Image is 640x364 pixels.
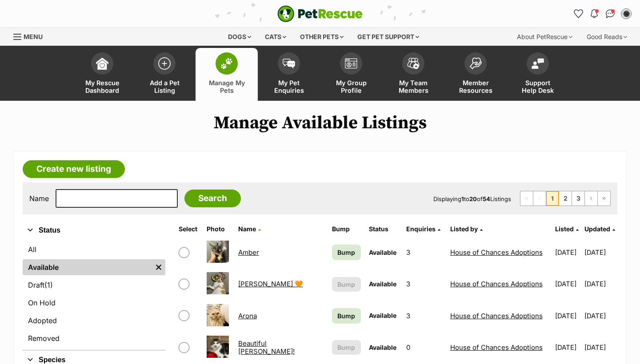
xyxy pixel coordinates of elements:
[450,343,543,352] a: House of Chances Adoptions
[520,191,611,206] nav: Pagination
[23,240,165,350] div: Status
[152,259,165,275] a: Remove filter
[591,9,598,18] img: notifications-46538b983faf8c2785f20acdc204bb7945ddae34d4c08c2a6579f10ce5e182be.svg
[259,28,292,46] div: Cats
[584,332,616,363] td: [DATE]
[332,340,361,355] button: Bump
[175,222,202,236] th: Select
[598,191,610,206] a: Last page
[520,191,533,206] span: First page
[29,194,49,202] label: Name
[332,245,361,260] a: Bump
[82,79,122,94] span: My Rescue Dashboard
[277,5,363,22] a: PetRescue
[369,344,396,351] span: Available
[619,7,633,21] button: My account
[23,277,165,293] a: Draft
[222,28,257,46] div: Dogs
[207,79,247,94] span: Manage My Pets
[552,269,584,299] td: [DATE]
[144,79,184,94] span: Add a Pet Listing
[403,301,446,331] td: 3
[406,225,436,233] span: translation missing: en.admin.listings.index.attributes.enquiries
[23,313,165,328] a: Adopted
[351,28,425,46] div: Get pet support
[571,7,633,21] ul: Account quick links
[238,248,259,257] a: Amber
[403,237,446,268] td: 3
[393,79,433,94] span: My Team Members
[552,301,584,331] td: [DATE]
[518,79,558,94] span: Support Help Desk
[320,48,382,101] a: My Group Profile
[238,312,257,320] a: Arona
[507,48,569,101] a: Support Help Desk
[23,225,165,236] button: Status
[450,312,543,320] a: House of Chances Adoptions
[238,225,256,233] span: Name
[337,343,355,352] span: Bump
[483,195,490,202] strong: 54
[584,269,616,299] td: [DATE]
[469,195,477,202] strong: 20
[345,58,357,69] img: group-profile-icon-3fa3cf56718a62981997c0bc7e787c4b2cf8bcc04b72c1350f741eb67cf2f40e.svg
[196,48,258,101] a: Manage My Pets
[238,225,261,233] a: Name
[337,280,355,289] span: Bump
[369,280,396,288] span: Available
[133,48,196,101] a: Add a Pet Listing
[585,191,597,206] a: Next page
[44,280,53,290] span: (1)
[584,301,616,331] td: [DATE]
[555,225,574,233] span: Listed
[369,312,396,319] span: Available
[511,28,579,46] div: About PetRescue
[571,7,585,21] a: Favourites
[382,48,444,101] a: My Team Members
[238,339,295,355] a: Beautiful [PERSON_NAME]!
[403,332,446,363] td: 0
[238,280,303,288] a: [PERSON_NAME] 🧡
[444,48,507,101] a: Member Resources
[450,225,478,233] span: Listed by
[587,7,601,21] button: Notifications
[23,330,165,346] a: Removed
[559,191,572,206] a: Page 2
[450,225,483,233] a: Listed by
[13,28,49,44] a: Menu
[23,295,165,311] a: On Hold
[450,280,543,288] a: House of Chances Adoptions
[23,160,125,178] a: Create new listing
[332,277,361,292] button: Bump
[532,58,544,69] img: help-desk-icon-fdf02630f3aa405de69fd3d07c3f3aa587a6932b1a1747fa1d2bba05be0121f9.svg
[220,58,233,69] img: manage-my-pets-icon-02211641906a0b7f246fdf0571729dbe1e7629f14944591b6c1af311fb30b64b.svg
[461,195,464,202] strong: 1
[603,7,617,21] a: Conversations
[407,58,420,69] img: team-members-icon-5396bd8760b3fe7c0b43da4ab00e1e3bb1a5d9ba89233759b79545d2d3fc5d0d.svg
[555,225,579,233] a: Listed
[337,248,355,257] span: Bump
[294,28,350,46] div: Other pets
[403,269,446,299] td: 3
[269,79,309,94] span: My Pet Enquiries
[23,241,165,257] a: All
[546,191,559,206] span: Page 1
[606,9,615,18] img: chat-41dd97257d64d25036548639549fe6c8038ab92f7586957e7f3b1b290dea8141.svg
[328,222,364,236] th: Bump
[337,311,355,320] span: Bump
[283,59,295,68] img: pet-enquiries-icon-7e3ad2cf08bfb03b45e93fb7055b45f3efa6380592205ae92323e6603595dc1f.svg
[369,249,396,256] span: Available
[584,225,615,233] a: Updated
[277,5,363,22] img: logo-e224e6f780fb5917bec1dbf3a21bbac754714ae5b6737aabdf751b685950b380.svg
[96,57,108,70] img: dashboard-icon-eb2f2d2d3e046f16d808141f083e7271f6b2e854fb5c12c21221c1fb7104beca.svg
[24,33,43,40] span: Menu
[203,222,234,236] th: Photo
[584,225,610,233] span: Updated
[622,9,631,18] img: Lauren O'Grady profile pic
[552,332,584,363] td: [DATE]
[331,79,371,94] span: My Group Profile
[580,28,633,46] div: Good Reads
[365,222,401,236] th: Status
[584,237,616,268] td: [DATE]
[23,259,152,275] a: Available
